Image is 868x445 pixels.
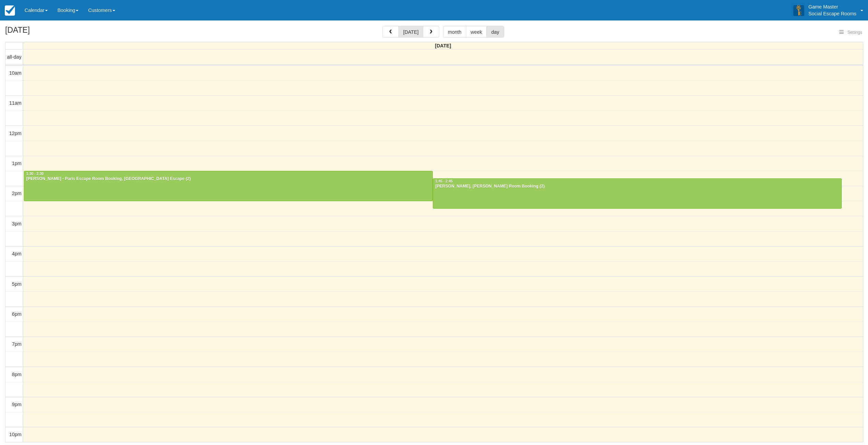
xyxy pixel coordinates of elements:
[398,26,423,38] button: [DATE]
[486,26,504,38] button: day
[26,172,44,176] span: 1:30 - 2:30
[7,54,21,60] span: all-day
[12,161,21,166] span: 1pm
[12,402,21,407] span: 9pm
[5,5,15,16] img: checkfront-main-nav-mini-logo.png
[466,26,487,38] button: week
[808,3,856,10] p: Game Master
[12,221,21,226] span: 3pm
[793,5,804,16] img: A3
[12,341,21,347] span: 7pm
[433,178,842,208] a: 1:45 - 2:45[PERSON_NAME], [PERSON_NAME] Room Booking (2)
[9,131,21,136] span: 12pm
[9,100,21,106] span: 11am
[24,171,433,201] a: 1:30 - 2:30[PERSON_NAME] - Paris Escape Room Booking, [GEOGRAPHIC_DATA] Escape (2)
[5,26,91,39] h2: [DATE]
[835,28,866,38] button: Settings
[9,432,21,437] span: 10pm
[26,176,431,182] div: [PERSON_NAME] - Paris Escape Room Booking, [GEOGRAPHIC_DATA] Escape (2)
[443,26,466,38] button: month
[848,30,862,35] span: Settings
[12,191,21,196] span: 2pm
[435,184,840,189] div: [PERSON_NAME], [PERSON_NAME] Room Booking (2)
[808,10,856,17] p: Social Escape Rooms
[12,311,21,317] span: 6pm
[435,179,453,183] span: 1:45 - 2:45
[12,372,21,377] span: 8pm
[435,43,451,48] span: [DATE]
[9,70,21,76] span: 10am
[12,281,21,287] span: 5pm
[12,251,21,256] span: 4pm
